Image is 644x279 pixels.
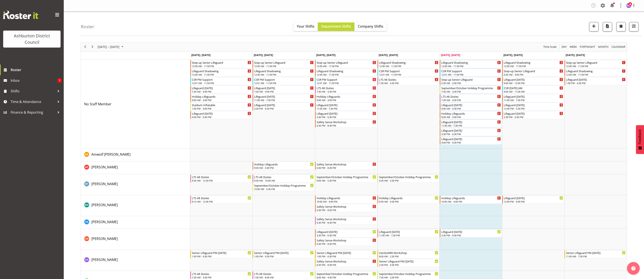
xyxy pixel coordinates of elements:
[504,90,563,93] div: 9:00 AM - 11:00 AM
[503,53,523,57] span: [DATE], [DATE]
[192,196,251,200] div: LTS Alt Duties
[441,137,501,141] div: Lifeguard [DATE]
[82,42,89,51] div: previous period
[317,115,376,119] div: 3:30 PM - 6:30 PM
[81,229,190,250] td: Charlie Wilson resource
[504,111,563,116] div: Lifeguard [DATE]
[565,69,627,77] div: No Staff Member"s event - Lifeguard Shadowing Begin From Sunday, October 5, 2025 at 12:00:00 AM G...
[569,44,578,49] button: Timeline Week
[440,86,502,94] div: No Staff Member"s event - September/October Holiday Programme Begin From Friday, October 3, 2025 ...
[317,196,376,200] div: Holiday Lifeguards
[379,81,439,85] div: 7:30 AM - 3:30 PM
[81,161,190,174] td: Ashton Cromie resource
[192,73,251,76] div: 12:00 AM - 11:59 PM
[11,67,62,73] span: Roster
[565,60,627,68] div: No Staff Member"s event - Step-up Senior Lifeguard Begin From Sunday, October 5, 2025 at 12:00:00...
[358,24,383,29] span: Company Shifts
[317,90,376,93] div: 7:30 AM - 3:30 PM
[317,107,376,110] div: 11:00 AM - 7:30 PM
[318,23,354,31] button: Department Shifts
[91,257,118,262] a: [PERSON_NAME]
[315,103,377,111] div: No Staff Member"s event - Lifeguard Wednesday Begin From Wednesday, October 1, 2025 at 11:00:00 A...
[192,276,251,279] div: 7:30 AM - 3:30 PM
[321,24,351,29] span: Department Shifts
[440,69,502,77] div: No Staff Member"s event - CSR PM Support Begin From Friday, October 3, 2025 at 12:01:00 AM GMT+13...
[192,94,251,99] div: Holiday Lifeguards
[254,272,314,276] div: LTS Alt Duties
[254,162,314,166] div: Holiday Lifeguards
[317,60,376,65] div: Step-up Senior Lifeguard
[254,166,314,169] div: 9:30 AM - 4:30 PM
[378,196,440,204] div: Bella Wilson"s event - Holiday Lifeguards Begin From Thursday, October 2, 2025 at 9:30:00 AM GMT+...
[91,165,118,170] a: [PERSON_NAME]
[543,44,557,49] span: Time Scale
[441,107,501,110] div: 9:00 AM - 5:30 PM
[441,77,501,82] div: Step-up Senior Lifeguard
[90,44,95,49] button: Next
[317,221,376,224] div: 6:30 PM - 8:30 PM
[315,77,377,85] div: No Staff Member"s event - CSR PM Support Begin From Wednesday, October 1, 2025 at 12:01:00 AM GMT...
[504,86,563,90] div: CSR [DATE] AM
[254,98,314,102] div: 11:00 AM - 7:30 PM
[190,250,252,258] div: Charlotte Hydes"s event - Senior Lifeguard PM Monday Begin From Monday, September 29, 2025 at 1:0...
[440,137,502,145] div: No Staff Member"s event - Lifeguard Friday Begin From Friday, October 3, 2025 at 4:00:00 PM GMT+1...
[315,111,377,119] div: No Staff Member"s event - Lifeguard Wednesday Begin From Wednesday, October 1, 2025 at 3:30:00 PM...
[317,124,376,127] div: 6:30 PM - 8:30 PM
[192,200,251,203] div: 9:15 AM - 12:45 PM
[379,73,439,76] div: 12:01 AM - 11:59 PM
[192,69,251,73] div: Lifeguard Shadowing
[317,111,376,116] div: Lifeguard [DATE]
[566,77,626,82] div: Lifeguard [DATE]
[192,272,251,276] div: LTS Alt Duties
[192,175,251,179] div: LTS Alt Duties
[504,103,563,107] div: Lifeguard [DATE]
[317,73,376,76] div: 12:00 AM - 11:59 PM
[97,44,120,49] span: [DATE] - [DATE]
[378,77,440,85] div: No Staff Member"s event - LTS Alt Duties Begin From Thursday, October 2, 2025 at 7:30:00 AM GMT+1...
[441,128,501,132] div: Lifeguard [DATE]
[441,103,501,107] div: Lifeguard [DATE]
[317,255,376,258] div: 1:00 PM - 6:30 PM
[190,77,252,85] div: No Staff Member"s event - CSR PM Support Begin From Monday, September 29, 2025 at 12:01:00 AM GMT...
[84,101,112,107] a: No Staff Member
[504,107,563,110] div: 12:00 PM - 5:30 PM
[566,73,626,76] div: 12:00 AM - 11:59 PM
[81,216,190,229] td: Caleb Armstrong resource
[190,94,252,102] div: No Staff Member"s event - Holiday Lifeguards Begin From Monday, September 29, 2025 at 9:00:00 AM ...
[629,22,638,31] button: Filter Shifts
[440,196,502,204] div: Bella Wilson"s event - Holiday Lifeguards Begin From Friday, October 3, 2025 at 10:00:00 AM GMT+1...
[566,81,626,85] div: 1:00 PM - 6:30 PM
[254,179,314,182] div: 9:30 AM - 10:00 AM
[190,111,252,119] div: No Staff Member"s event - Lifeguard Monday Begin From Monday, September 29, 2025 at 4:00:00 PM GM...
[254,64,314,68] div: 12:00 AM - 11:59 PM
[317,230,376,234] div: Lifeguard [DATE]
[91,152,130,157] a: Amwolf [PERSON_NAME]
[81,24,94,29] h4: Roster
[441,53,460,57] span: [DATE], [DATE]
[504,200,563,203] div: 12:00 PM - 6:00 PM
[441,86,501,90] div: September/October Holiday Programme
[7,33,56,45] div: Ashburton District Council
[317,162,376,166] div: Safety Sense Workshop
[504,81,563,85] div: 9:00 AM - 12:00 PM
[502,77,564,85] div: No Staff Member"s event - Lifeguard Saturday Begin From Saturday, October 4, 2025 at 9:00:00 AM G...
[317,238,376,242] div: Safety Sense Workshop
[91,202,118,207] a: [PERSON_NAME]
[441,73,501,76] div: 12:01 AM - 11:59 PM
[253,86,315,94] div: No Staff Member"s event - Lifeguard Tuesday Begin From Tuesday, September 30, 2025 at 7:30:00 AM ...
[192,111,251,116] div: Lifeguard [DATE]
[192,90,251,93] div: 7:30 AM - 4:00 PM
[91,182,118,186] span: [PERSON_NAME]
[315,69,377,77] div: No Staff Member"s event - Lifeguard Shadowing Begin From Wednesday, October 1, 2025 at 12:00:00 A...
[317,94,376,99] div: Holiday Lifeguards
[378,60,440,68] div: No Staff Member"s event - Lifeguard Shadowing Begin From Thursday, October 2, 2025 at 12:00:00 AM...
[566,60,626,65] div: Step-up Senior Lifeguard
[254,175,314,179] div: LTS Alt Duties
[441,234,501,237] div: 3:30 PM - 9:30 PM
[84,102,112,106] span: No Staff Member
[254,90,314,93] div: 7:30 AM - 4:00 PM
[190,175,252,183] div: Bailey Tait"s event - LTS Alt Duties Begin From Monday, September 29, 2025 at 9:30:00 AM GMT+13:0...
[441,230,501,234] div: Lifeguard [DATE]
[440,229,502,237] div: Charlie Wilson"s event - Lifeguard Friday Begin From Friday, October 3, 2025 at 3:30:00 PM GMT+13...
[81,250,190,271] td: Charlotte Hydes resource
